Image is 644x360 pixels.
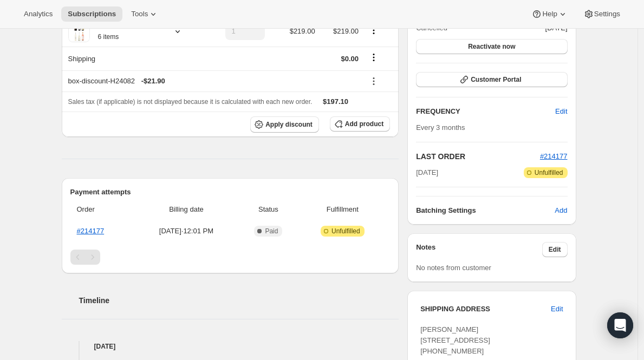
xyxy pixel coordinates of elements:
[70,187,391,198] h2: Payment attempts
[544,300,569,318] button: Edit
[416,106,555,117] h2: FREQUENCY
[416,205,555,216] h6: Batching Settings
[555,205,567,216] span: Add
[333,27,359,35] span: $219.00
[416,123,465,132] span: Every 3 months
[131,10,148,18] span: Tools
[416,151,540,162] h2: LAST ORDER
[416,39,567,54] button: Reactivate now
[323,97,348,106] span: $197.10
[540,152,568,160] a: #214177
[549,103,574,120] button: Edit
[594,10,620,18] span: Settings
[542,10,557,18] span: Help
[551,304,563,315] span: Edit
[468,42,515,51] span: Reactivate now
[62,47,205,70] th: Shipping
[331,227,360,235] span: Unfulfilled
[416,167,438,178] span: [DATE]
[141,76,165,87] span: - $21.90
[416,72,567,87] button: Customer Portal
[98,33,119,41] small: 6 items
[68,98,313,106] span: Sales tax (if applicable) is not displayed because it is calculated with each new order.
[607,312,633,338] div: Open Intercom Messenger
[68,76,359,87] div: box-discount-H24082
[242,204,295,215] span: Status
[416,264,491,272] span: No notes from customer
[70,198,134,221] th: Order
[17,6,59,22] button: Analytics
[416,242,542,257] h3: Notes
[555,106,567,117] span: Edit
[525,6,574,22] button: Help
[420,325,490,355] span: [PERSON_NAME] [STREET_ADDRESS] [PHONE_NUMBER]
[540,151,568,162] button: #214177
[290,27,315,35] span: $219.00
[365,24,382,36] button: Product actions
[549,245,561,254] span: Edit
[62,341,399,352] h4: [DATE]
[77,227,105,235] a: #214177
[125,6,165,22] button: Tools
[420,304,551,315] h3: SHIPPING ADDRESS
[535,168,563,177] span: Unfulfilled
[68,10,116,18] span: Subscriptions
[301,204,383,215] span: Fulfillment
[471,75,521,84] span: Customer Portal
[341,55,359,63] span: $0.00
[265,120,313,129] span: Apply discount
[548,202,574,219] button: Add
[79,295,399,306] h2: Timeline
[345,120,383,128] span: Add product
[542,242,568,257] button: Edit
[577,6,627,22] button: Settings
[90,21,164,42] div: Wine Club 6+ Bottles
[365,51,382,63] button: Shipping actions
[250,116,319,133] button: Apply discount
[70,250,391,265] nav: Pagination
[24,10,53,18] span: Analytics
[265,227,278,235] span: Paid
[137,226,235,237] span: [DATE] · 12:01 PM
[137,204,235,215] span: Billing date
[330,116,390,132] button: Add product
[61,6,122,22] button: Subscriptions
